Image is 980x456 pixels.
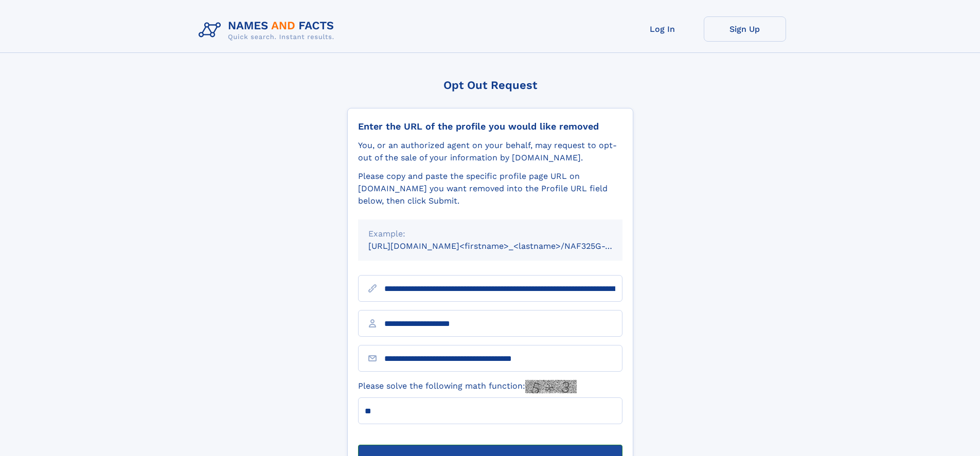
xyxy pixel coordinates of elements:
[347,79,633,92] div: Opt Out Request
[194,16,343,44] img: Logo Names and Facts
[358,121,622,132] div: Enter the URL of the profile you would like removed
[358,380,577,393] label: Please solve the following math function:
[358,139,622,164] div: You, or an authorized agent on your behalf, may request to opt-out of the sale of your informatio...
[368,228,612,240] div: Example:
[368,241,642,251] small: [URL][DOMAIN_NAME]<firstname>_<lastname>/NAF325G-xxxxxxxx
[358,170,622,207] div: Please copy and paste the specific profile page URL on [DOMAIN_NAME] you want removed into the Pr...
[621,16,704,42] a: Log In
[704,16,786,42] a: Sign Up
